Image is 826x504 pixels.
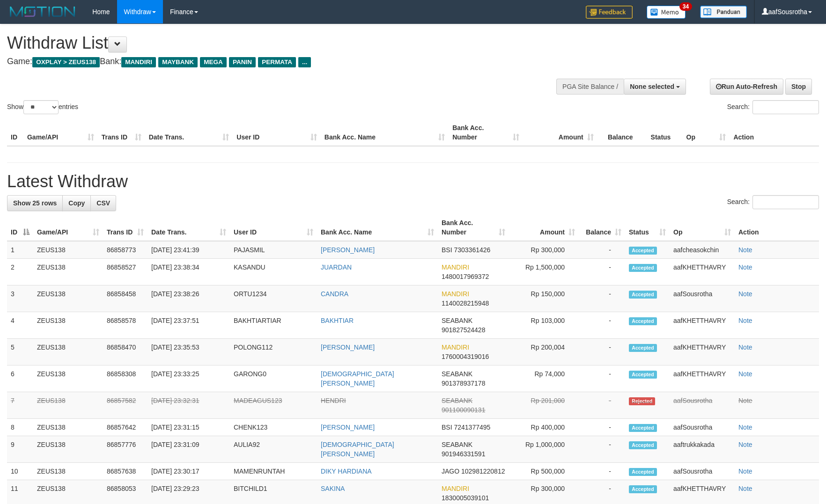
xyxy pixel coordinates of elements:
td: aafSousrotha [670,419,735,436]
span: Copy 901946331591 to clipboard [442,450,485,458]
span: Rejected [629,397,655,405]
td: 3 [7,285,33,312]
a: [DEMOGRAPHIC_DATA][PERSON_NAME] [321,370,394,387]
span: OXPLAY > ZEUS138 [32,57,100,67]
input: Search: [752,100,819,114]
span: Copy 102981220812 to clipboard [461,467,505,475]
a: DIKY HARDIANA [321,467,372,475]
th: Bank Acc. Name [321,119,449,146]
td: ZEUS138 [33,312,103,339]
td: ZEUS138 [33,392,103,419]
h4: Game: Bank: [7,57,541,66]
span: Accepted [629,317,657,325]
th: Amount [523,119,597,146]
td: - [579,365,625,392]
td: - [579,339,625,365]
td: ZEUS138 [33,285,103,312]
span: SEABANK [442,397,472,404]
td: ZEUS138 [33,365,103,392]
th: Status [647,119,683,146]
a: Note [738,263,752,271]
td: 9 [7,436,33,463]
td: - [579,419,625,436]
h1: Withdraw List [7,34,541,52]
a: Note [738,485,752,492]
td: ZEUS138 [33,463,103,480]
td: ZEUS138 [33,436,103,463]
td: [DATE] 23:41:39 [147,241,230,259]
td: - [579,285,625,312]
span: Accepted [629,264,657,272]
td: Rp 1,000,000 [509,436,579,463]
td: aafSousrotha [670,285,735,312]
span: JAGO [442,467,459,475]
span: MANDIRI [442,343,469,351]
td: Rp 1,500,000 [509,259,579,285]
td: aafKHETTHAVRY [670,339,735,365]
th: Bank Acc. Name: activate to sort column ascending [317,214,438,241]
span: Copy 1140028215948 to clipboard [442,299,489,307]
span: Copy 901378937178 to clipboard [442,380,485,387]
span: SEABANK [442,370,472,378]
a: Copy [62,195,91,211]
a: JUARDAN [321,263,352,271]
th: Bank Acc. Number [449,119,523,146]
td: - [579,241,625,259]
td: aafSousrotha [670,392,735,419]
span: CSV [96,199,110,207]
a: [PERSON_NAME] [321,343,375,351]
td: 86857638 [103,463,147,480]
span: BSI [442,246,452,254]
span: Copy 1830005039101 to clipboard [442,494,489,502]
a: Show 25 rows [7,195,63,211]
th: Amount: activate to sort column ascending [509,214,579,241]
td: Rp 500,000 [509,463,579,480]
td: aafKHETTHAVRY [670,259,735,285]
td: Rp 103,000 [509,312,579,339]
span: 34 [679,2,692,11]
th: Date Trans. [145,119,233,146]
td: 86857776 [103,436,147,463]
td: [DATE] 23:38:34 [147,259,230,285]
th: ID: activate to sort column descending [7,214,33,241]
td: - [579,392,625,419]
th: Game/API [23,119,98,146]
td: PAJASMIL [230,241,317,259]
a: Note [738,317,752,324]
a: Note [738,424,752,431]
span: Copy 901827524428 to clipboard [442,326,485,334]
td: 86858308 [103,365,147,392]
td: - [579,436,625,463]
td: 8 [7,419,33,436]
td: - [579,259,625,285]
td: ZEUS138 [33,259,103,285]
td: aaftrukkakada [670,436,735,463]
td: [DATE] 23:31:09 [147,436,230,463]
span: Accepted [629,371,657,379]
th: Trans ID: activate to sort column ascending [103,214,147,241]
td: Rp 300,000 [509,241,579,259]
a: Stop [785,79,812,95]
a: BAKHTIAR [321,317,354,324]
th: Op: activate to sort column ascending [670,214,735,241]
th: Date Trans.: activate to sort column ascending [147,214,230,241]
td: - [579,312,625,339]
th: Trans ID [98,119,145,146]
td: 86858458 [103,285,147,312]
td: MADEAGUS123 [230,392,317,419]
span: Copy 901100090131 to clipboard [442,406,485,414]
span: MAYBANK [158,57,198,67]
h1: Latest Withdraw [7,172,819,191]
td: [DATE] 23:30:17 [147,463,230,480]
span: Accepted [629,344,657,352]
label: Search: [727,100,819,114]
span: MANDIRI [442,263,469,271]
td: aafKHETTHAVRY [670,312,735,339]
td: [DATE] 23:35:53 [147,339,230,365]
td: [DATE] 23:32:31 [147,392,230,419]
span: Accepted [629,441,657,449]
img: Feedback.jpg [586,6,633,19]
a: SAKINA [321,485,345,492]
td: [DATE] 23:38:26 [147,285,230,312]
label: Search: [727,195,819,209]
